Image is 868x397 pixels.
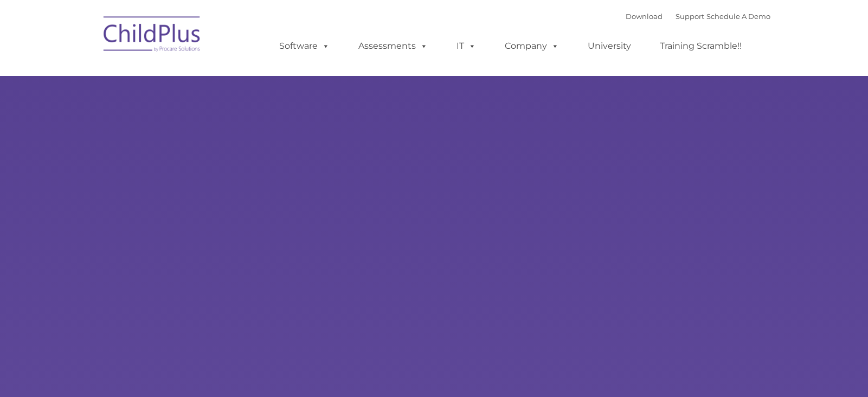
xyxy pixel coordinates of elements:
a: IT [446,35,487,57]
a: Download [626,12,663,21]
font: | [626,12,770,21]
a: Assessments [348,35,439,57]
img: ChildPlus by Procare Solutions [98,9,207,63]
a: University [577,35,642,57]
a: Software [268,35,340,57]
a: Schedule A Demo [706,12,770,21]
a: Support [676,12,704,21]
a: Training Scramble!! [649,35,753,57]
a: Company [494,35,570,57]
